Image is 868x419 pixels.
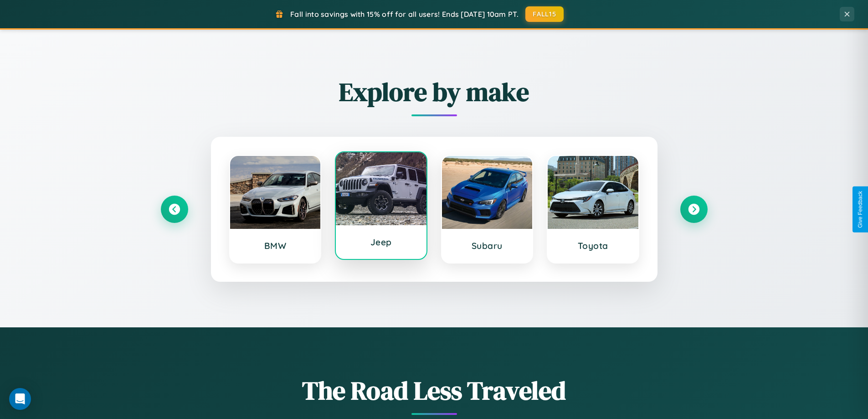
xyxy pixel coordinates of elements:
h3: BMW [239,240,312,251]
h1: The Road Less Traveled [161,373,708,408]
span: Fall into savings with 15% off for all users! Ends [DATE] 10am PT. [290,10,519,19]
h3: Jeep [345,237,417,248]
div: Open Intercom Messenger [9,388,31,410]
div: Give Feedback [857,191,863,228]
button: FALL15 [525,6,564,22]
h3: Toyota [557,240,629,251]
h3: Subaru [451,240,524,251]
h2: Explore by make [161,74,708,109]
